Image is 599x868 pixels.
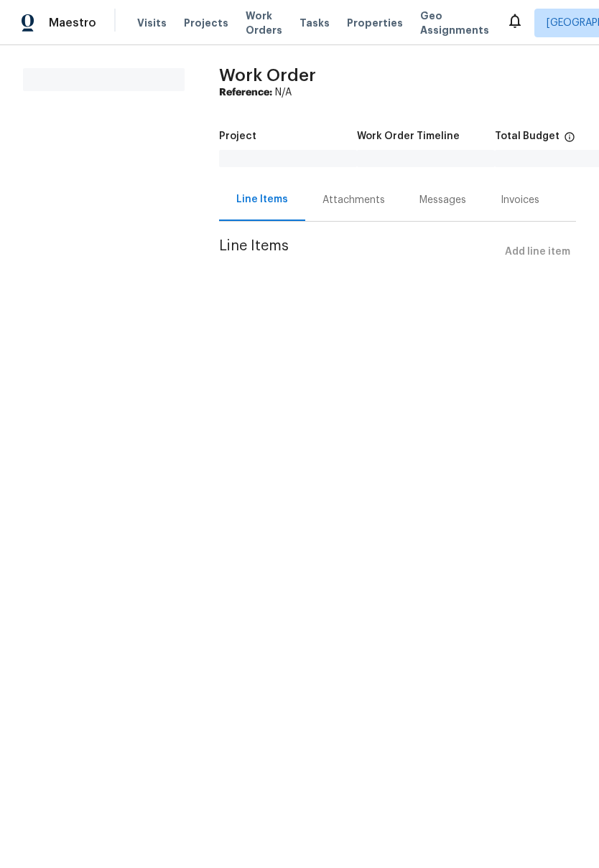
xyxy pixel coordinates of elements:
[219,88,272,98] b: Reference:
[236,192,288,207] div: Line Items
[357,131,460,141] h5: Work Order Timeline
[299,18,330,28] span: Tasks
[322,193,385,207] div: Attachments
[137,16,167,30] span: Visits
[347,16,403,30] span: Properties
[219,67,316,84] span: Work Order
[246,9,282,37] span: Work Orders
[495,131,559,141] h5: Total Budget
[219,131,256,141] h5: Project
[219,85,576,100] div: N/A
[420,9,489,37] span: Geo Assignments
[184,16,228,30] span: Projects
[219,239,499,265] span: Line Items
[49,16,96,30] span: Maestro
[501,193,539,207] div: Invoices
[419,193,466,207] div: Messages
[564,131,575,150] span: The total cost of line items that have been proposed by Opendoor. This sum includes line items th...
